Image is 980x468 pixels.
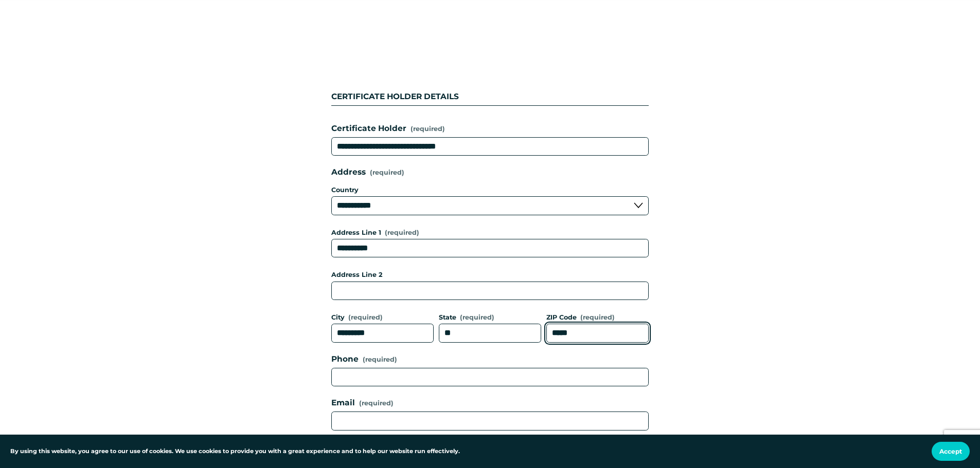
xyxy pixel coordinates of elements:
[331,90,649,105] div: CERTIFICATE HOLDER DETAILS
[331,270,649,281] div: Address Line 2
[331,196,649,215] select: Country
[580,314,615,321] span: (required)
[932,442,970,461] button: Accept
[331,239,649,258] input: Address Line 1
[939,447,962,455] span: Accept
[331,228,649,239] div: Address Line 1
[10,447,460,456] p: By using this website, you agree to our use of cookies. We use cookies to provide you with a grea...
[331,282,649,301] input: Address Line 2
[331,166,366,179] span: Address
[411,124,445,134] span: (required)
[546,312,649,324] div: ZIP Code
[439,312,541,324] div: State
[460,314,494,321] span: (required)
[439,324,541,343] input: State
[331,397,355,409] span: Email
[359,398,394,408] span: (required)
[331,122,406,135] span: Certificate Holder
[546,324,649,343] input: ZIP Code
[370,170,404,176] span: (required)
[331,324,434,343] input: City
[331,312,434,324] div: City
[331,353,359,366] span: Phone
[385,230,419,236] span: (required)
[363,357,397,363] span: (required)
[348,314,383,321] span: (required)
[331,183,649,196] div: Country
